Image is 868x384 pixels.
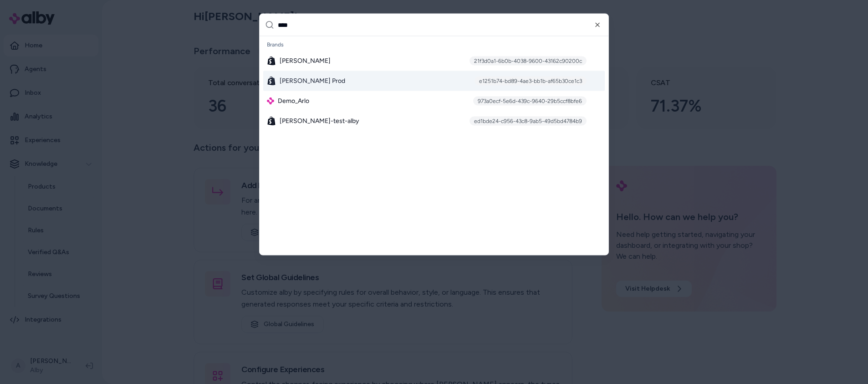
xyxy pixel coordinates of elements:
span: Demo_Arlo [278,97,309,106]
span: [PERSON_NAME]-test-alby [280,117,359,126]
div: e1251b74-bd89-4ae3-bb1b-af65b30ce1c3 [475,77,587,86]
div: ed1bde24-c956-43c8-9ab5-49d5bd4784b9 [470,117,587,126]
img: alby Logo [267,97,274,105]
span: [PERSON_NAME] Prod [280,77,345,86]
div: 973a0ecf-5e6d-439c-9640-29b5ccf8bfe6 [473,97,587,106]
span: [PERSON_NAME] [280,56,331,66]
div: Brands [263,38,605,51]
div: 21f3d0a1-6b0b-4038-9600-43162c90200c [470,56,587,66]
